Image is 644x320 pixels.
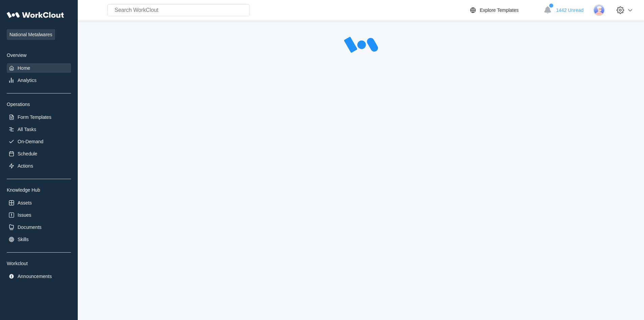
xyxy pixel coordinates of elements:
a: Assets [7,198,71,208]
div: Operations [7,102,71,107]
div: Overview [7,52,71,58]
a: On-Demand [7,137,71,146]
a: Documents [7,222,71,232]
div: Schedule [18,151,37,156]
input: Search WorkClout [108,4,249,16]
div: Form Templates [18,114,51,120]
a: Explore Templates [469,6,540,14]
div: All Tasks [18,127,36,132]
a: Analytics [7,76,71,85]
div: Home [18,65,30,71]
div: Issues [18,212,31,218]
div: Actions [18,163,33,169]
div: Assets [18,200,32,206]
a: Issues [7,210,71,220]
div: Skills [18,237,29,242]
img: user-3.png [593,4,605,16]
div: Announcements [18,274,52,279]
div: Knowledge Hub [7,187,71,193]
div: Workclout [7,261,71,266]
a: Announcements [7,272,71,281]
a: Form Templates [7,112,71,122]
a: Skills [7,235,71,244]
a: All Tasks [7,125,71,134]
div: Analytics [18,78,37,83]
span: 1442 Unread [556,7,583,13]
span: National Metalwares [7,29,55,40]
a: Schedule [7,149,71,158]
a: Home [7,63,71,73]
div: Explore Templates [480,7,519,13]
div: On-Demand [18,139,43,144]
a: Actions [7,161,71,171]
div: Documents [18,225,42,230]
